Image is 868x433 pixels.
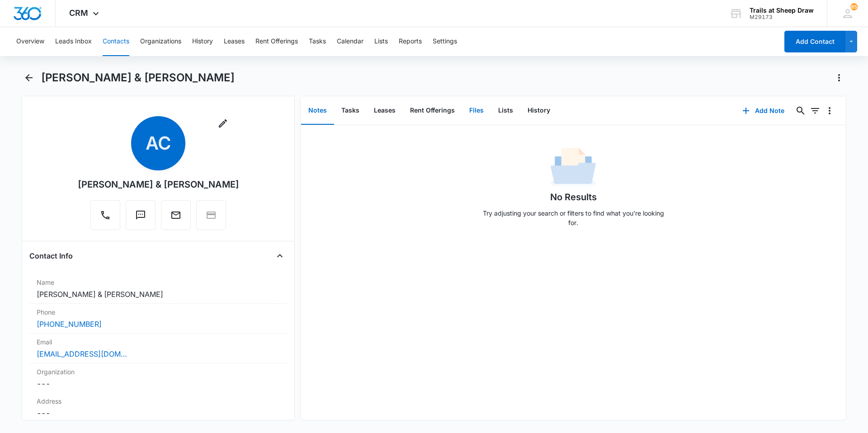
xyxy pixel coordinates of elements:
button: Overflow Menu [822,104,837,118]
button: Leases [367,97,403,125]
button: Settings [433,27,457,56]
button: Reports [399,27,422,56]
a: Email [161,214,191,222]
dd: --- [37,378,280,389]
span: AC [131,116,185,170]
button: Call [90,200,120,230]
a: Text [126,214,156,222]
label: Phone [37,307,280,317]
h1: No Results [550,190,597,204]
div: notifications count [850,3,858,10]
span: CRM [69,8,88,18]
button: Close [273,249,287,263]
button: Back [22,71,36,85]
button: Contacts [103,27,129,56]
button: Add Note [733,100,793,122]
h4: Contact Info [29,250,73,261]
button: Calendar [337,27,363,56]
label: Address [37,396,280,406]
button: Organizations [140,27,181,56]
button: Overview [16,27,44,56]
button: Tasks [334,97,367,125]
div: account id [750,14,814,20]
button: Actions [832,71,846,85]
button: Lists [491,97,520,125]
span: 85 [850,3,858,10]
a: [EMAIL_ADDRESS][DOMAIN_NAME] [37,348,127,359]
h1: [PERSON_NAME] & [PERSON_NAME] [41,71,235,85]
a: [PHONE_NUMBER] [37,319,102,329]
label: Organization [37,367,280,377]
button: Search... [793,104,808,118]
button: Leads Inbox [55,27,92,56]
img: No Data [551,145,596,190]
div: Phone[PHONE_NUMBER] [29,304,287,334]
div: Address--- [29,393,287,423]
div: [PERSON_NAME] & [PERSON_NAME] [78,178,239,191]
button: Rent Offerings [403,97,462,125]
div: account name [750,7,814,14]
dd: [PERSON_NAME] & [PERSON_NAME] [37,289,280,300]
div: Email[EMAIL_ADDRESS][DOMAIN_NAME] [29,334,287,363]
button: Add Contact [784,31,845,52]
button: History [192,27,213,56]
button: Email [161,200,191,230]
label: Email [37,337,280,347]
button: Notes [301,97,334,125]
p: Try adjusting your search or filters to find what you’re looking for. [478,208,668,227]
button: Lists [374,27,388,56]
button: Text [126,200,156,230]
button: Filters [808,104,822,118]
button: Tasks [309,27,326,56]
div: Name[PERSON_NAME] & [PERSON_NAME] [29,274,287,304]
button: Files [462,97,491,125]
button: Leases [224,27,245,56]
button: Rent Offerings [255,27,298,56]
button: History [520,97,557,125]
div: Organization--- [29,363,287,393]
a: Call [90,214,120,222]
dd: --- [37,408,280,419]
label: Name [37,278,280,287]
